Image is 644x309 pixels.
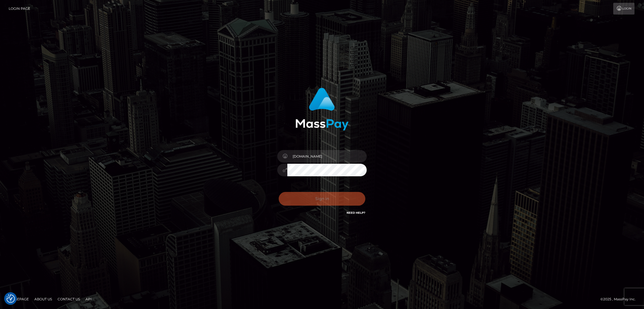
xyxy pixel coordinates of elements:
a: API [83,295,94,303]
a: Login Page [9,3,30,15]
img: Revisit consent button [6,294,15,303]
input: Username... [287,150,367,163]
a: About Us [32,295,54,303]
a: Contact Us [55,295,82,303]
a: Need Help? [347,211,365,215]
a: Homepage [6,295,31,303]
a: Login [613,3,634,15]
button: Consent Preferences [6,294,15,303]
img: MassPay Login [295,88,349,130]
div: © 2025 , MassPay Inc. [600,296,640,302]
